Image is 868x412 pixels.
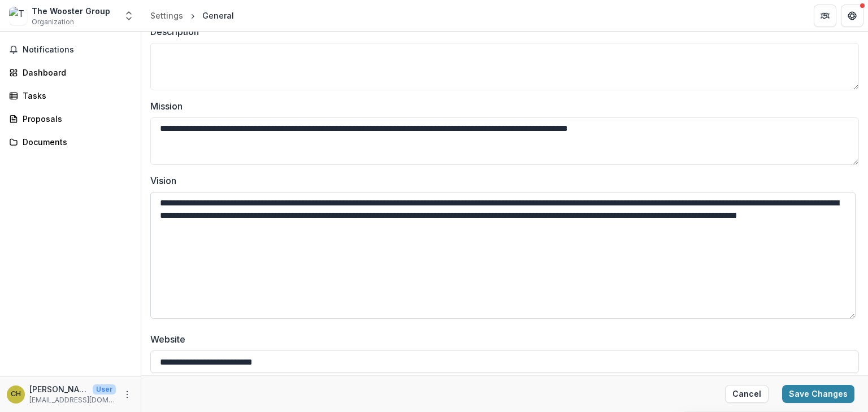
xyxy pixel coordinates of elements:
a: Proposals [5,109,136,128]
span: Organization [32,17,74,27]
button: Open entity switcher [121,5,137,27]
div: Documents [23,136,127,148]
p: User [93,384,116,395]
a: Settings [146,7,188,24]
button: Partners [814,5,836,27]
div: General [202,10,234,21]
button: Notifications [5,41,136,59]
nav: breadcrumb [146,7,238,24]
label: Mission [150,99,852,113]
label: Description [150,25,852,38]
div: Proposals [23,113,127,125]
div: Dashboard [23,67,127,78]
button: Save Changes [782,385,854,403]
label: Vision [150,174,852,187]
p: [EMAIL_ADDRESS][DOMAIN_NAME] [29,395,116,405]
div: Tasks [23,90,127,102]
button: Get Help [841,5,863,27]
div: Settings [150,10,183,21]
a: Tasks [5,86,136,105]
div: The Wooster Group [32,5,110,17]
a: Documents [5,133,136,151]
img: The Wooster Group [9,7,27,25]
button: Cancel [725,385,769,403]
label: Website [150,332,852,346]
div: Cynthia Hedstrom [11,391,21,398]
a: Dashboard [5,63,136,82]
span: Notifications [23,45,132,55]
p: [PERSON_NAME] [29,383,88,395]
button: More [120,388,134,401]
